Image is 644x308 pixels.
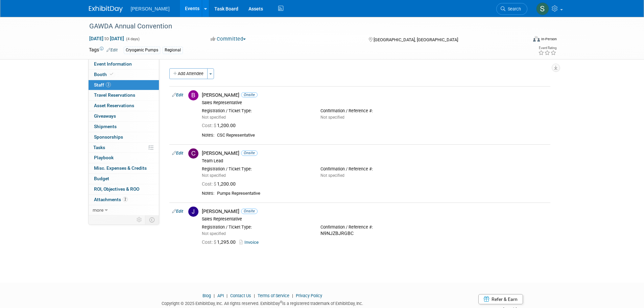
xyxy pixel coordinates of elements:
[241,209,258,214] span: Onsite
[212,293,216,298] span: |
[94,186,139,192] span: ROI, Objectives & ROO
[290,293,295,298] span: |
[536,2,549,15] img: Skye Tuinei
[320,224,429,230] div: Confirmation / Reference #:
[89,163,159,173] a: Misc. Expenses & Credits
[89,143,159,153] a: Tasks
[110,72,113,76] i: Booth reservation complete
[89,174,159,184] a: Budget
[241,150,258,156] span: Onsite
[202,216,548,222] div: Sales Representative
[208,35,248,43] button: Committed
[217,133,548,138] div: CSC Representative
[239,240,261,245] a: Invoice
[478,294,523,304] a: Refer & Earn
[93,145,105,150] span: Tasks
[89,70,159,80] a: Booth
[280,300,282,304] sup: ®
[94,176,109,181] span: Budget
[541,37,557,42] div: In-Person
[125,37,140,41] span: (4 days)
[163,47,183,54] div: Regional
[106,82,111,87] span: 3
[169,68,208,79] button: Add Attendee
[89,132,159,142] a: Sponsorships
[94,124,117,129] span: Shipments
[188,207,198,217] img: J.jpg
[230,293,251,298] a: Contact Us
[225,293,229,298] span: |
[241,92,258,97] span: Onsite
[103,36,110,41] span: to
[217,191,548,196] div: Pumps Representative
[188,148,198,159] img: C.jpg
[94,103,134,108] span: Asset Reservations
[202,239,217,245] span: Cost: $
[538,46,556,50] div: Event Rating
[89,59,159,69] a: Event Information
[94,134,123,140] span: Sponsorships
[131,6,170,11] span: [PERSON_NAME]
[202,108,310,114] div: Registration / Ticket Type:
[320,231,429,237] div: N9NJZBJRGBC
[89,90,159,100] a: Travel Reservations
[89,111,159,121] a: Giveaways
[172,151,183,156] a: Edit
[217,293,224,298] a: API
[93,207,103,213] span: more
[89,122,159,132] a: Shipments
[202,123,217,128] span: Cost: $
[533,36,540,42] img: Format-Inperson.png
[258,293,289,298] a: Terms of Service
[94,155,114,160] span: Playbook
[505,6,521,11] span: Search
[202,173,226,178] span: Not specified
[87,20,517,32] div: GAWDA Annual Convention
[89,46,118,54] td: Tags
[296,293,322,298] a: Privacy Policy
[202,150,548,157] div: [PERSON_NAME]
[320,115,344,120] span: Not specified
[89,35,124,42] span: [DATE] [DATE]
[89,6,123,13] img: ExhibitDay
[202,115,226,120] span: Not specified
[172,209,183,214] a: Edit
[172,93,183,97] a: Edit
[89,184,159,194] a: ROI, Objectives & ROO
[94,61,132,67] span: Event Information
[320,166,429,172] div: Confirmation / Reference #:
[94,165,147,171] span: Misc. Expenses & Credits
[94,113,116,119] span: Giveaways
[94,82,111,88] span: Staff
[202,293,211,298] a: Blog
[202,231,226,236] span: Not specified
[202,100,548,105] div: Sales Representative
[134,215,145,224] td: Personalize Event Tab Strip
[202,181,238,187] span: 1,200.00
[202,191,214,196] div: Notes:
[374,37,458,42] span: [GEOGRAPHIC_DATA], [GEOGRAPHIC_DATA]
[202,224,310,230] div: Registration / Ticket Type:
[89,299,436,307] div: Copyright © 2025 ExhibitDay, Inc. All rights reserved. ExhibitDay is a registered trademark of Ex...
[320,108,429,114] div: Confirmation / Reference #:
[202,92,548,98] div: [PERSON_NAME]
[202,133,214,138] div: Notes:
[145,215,159,224] td: Toggle Event Tabs
[252,293,257,298] span: |
[89,80,159,90] a: Staff3
[124,47,160,54] div: Cryogenic Pumps
[94,72,115,77] span: Booth
[202,158,548,164] div: Team Lead
[94,92,135,98] span: Travel Reservations
[202,166,310,172] div: Registration / Ticket Type:
[202,181,217,187] span: Cost: $
[123,197,128,202] span: 2
[106,48,118,52] a: Edit
[202,239,238,245] span: 1,295.00
[89,205,159,215] a: more
[89,153,159,163] a: Playbook
[89,195,159,205] a: Attachments2
[202,208,548,215] div: [PERSON_NAME]
[487,35,557,45] div: Event Format
[496,3,527,15] a: Search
